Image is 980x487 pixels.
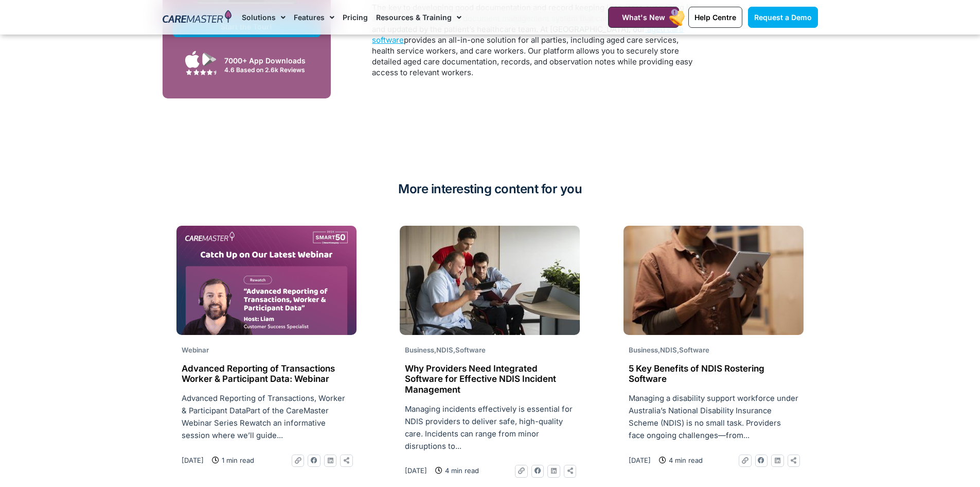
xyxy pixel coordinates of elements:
[400,226,580,335] img: man-wheelchair-working-front-view
[629,392,798,442] p: Managing a disability support workforce under Australia’s National Disability Insurance Scheme (N...
[442,465,479,476] span: 4 min read
[176,226,357,335] img: REWATCH Advanced Reporting of Transactions, Worker & Participant Data_Website Thumb
[694,13,736,22] span: Help Centre
[219,455,254,466] span: 1 min read
[629,346,658,354] span: Business
[622,13,665,22] span: What's New
[405,466,427,475] time: [DATE]
[405,465,427,476] a: [DATE]
[372,24,684,45] a: aged care software
[405,363,575,395] h2: Why Providers Need Integrated Software for Effective NDIS Incident Management
[202,52,217,67] img: Google Play App Icon
[405,403,575,452] p: Managing incidents effectively is essential for NDIS providers to deliver safe, high-quality care...
[163,10,232,25] img: CareMaster Logo
[455,346,486,354] span: Software
[660,346,677,354] span: NDIS
[186,69,217,75] img: Google Play Store App Review Stars
[629,455,651,466] a: [DATE]
[182,392,351,442] p: Advanced Reporting of Transactions, Worker & Participant DataPart of the CareMaster Webinar Serie...
[623,226,804,335] img: set-designer-work-indoors
[629,456,651,464] time: [DATE]
[436,346,453,354] span: NDIS
[748,7,818,28] a: Request a Demo
[679,346,709,354] span: Software
[224,66,315,74] div: 4.6 Based on 2.6k Reviews
[629,363,798,384] h2: 5 Key Benefits of NDIS Rostering Software
[185,51,200,68] img: Apple App Store Icon
[405,346,434,354] span: Business
[224,55,315,66] div: 7000+ App Downloads
[608,7,679,28] a: What's New
[182,346,209,354] span: Webinar
[629,346,709,354] span: , ,
[405,346,486,354] span: , ,
[688,7,742,28] a: Help Centre
[163,181,818,197] h2: More interesting content for you
[182,456,204,464] time: [DATE]
[754,13,812,22] span: Request a Demo
[182,455,204,466] a: [DATE]
[666,455,703,466] span: 4 min read
[182,363,351,384] h2: Advanced Reporting of Transactions Worker & Participant Data: Webinar
[372,35,692,77] span: provides an all-in-one solution for all parties, including aged care services, health service wor...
